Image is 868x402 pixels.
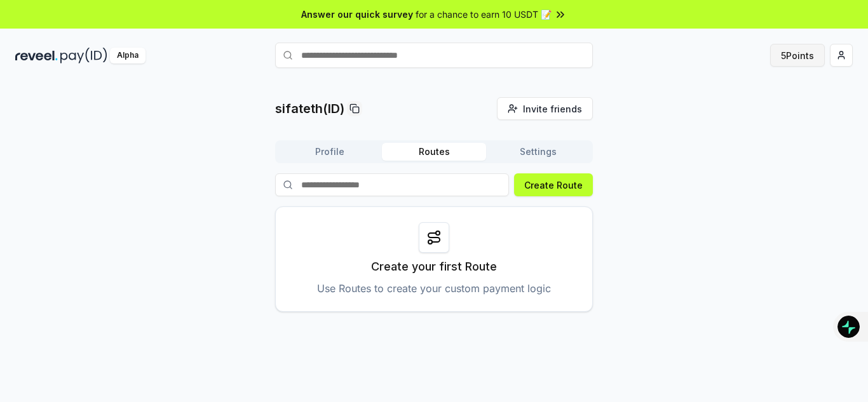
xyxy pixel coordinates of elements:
[514,173,593,196] button: Create Route
[382,143,486,161] button: Routes
[371,258,497,276] p: Create your first Route
[275,100,344,117] p: sifateth(ID)
[523,102,582,116] span: Invite friends
[60,48,107,64] img: pay_id
[770,44,825,67] button: 5Points
[301,8,413,21] span: Answer our quick survey
[278,143,382,161] button: Profile
[416,8,552,21] span: for a chance to earn 10 USDT 📝
[486,143,590,161] button: Settings
[15,48,58,64] img: reveel_dark
[497,97,593,120] button: Invite friends
[110,48,146,64] div: Alpha
[317,281,551,296] p: Use Routes to create your custom payment logic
